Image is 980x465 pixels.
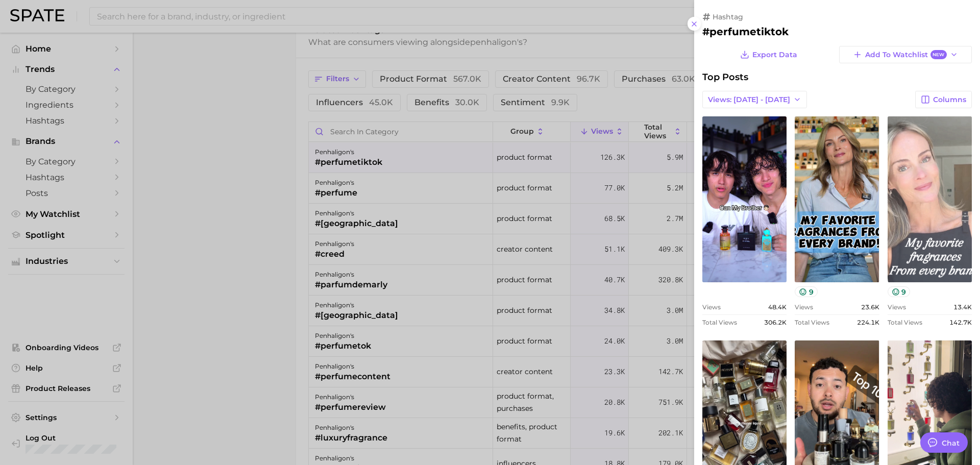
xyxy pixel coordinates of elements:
span: Add to Watchlist [865,50,946,60]
button: 9 [888,286,911,297]
button: Views: [DATE] - [DATE] [702,91,807,108]
span: Total Views [702,319,737,326]
button: 9 [795,286,818,297]
span: 306.2k [764,319,787,326]
span: Total Views [888,319,922,326]
span: Total Views [795,319,829,326]
span: New [930,50,947,60]
span: Export Data [752,51,797,59]
span: Columns [933,95,966,104]
span: 23.6k [861,303,879,311]
button: Add to WatchlistNew [839,46,972,63]
span: Views: [DATE] - [DATE] [708,95,790,104]
h2: #perfumetiktok [702,26,972,38]
span: 224.1k [857,319,879,326]
span: 13.4k [953,303,972,311]
span: Views [702,303,721,311]
button: Export Data [738,46,800,63]
span: 142.7k [949,319,972,326]
span: Views [888,303,906,311]
span: 48.4k [768,303,787,311]
span: hashtag [713,12,743,21]
button: Columns [915,91,972,108]
span: Views [795,303,813,311]
span: Top Posts [702,71,748,83]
